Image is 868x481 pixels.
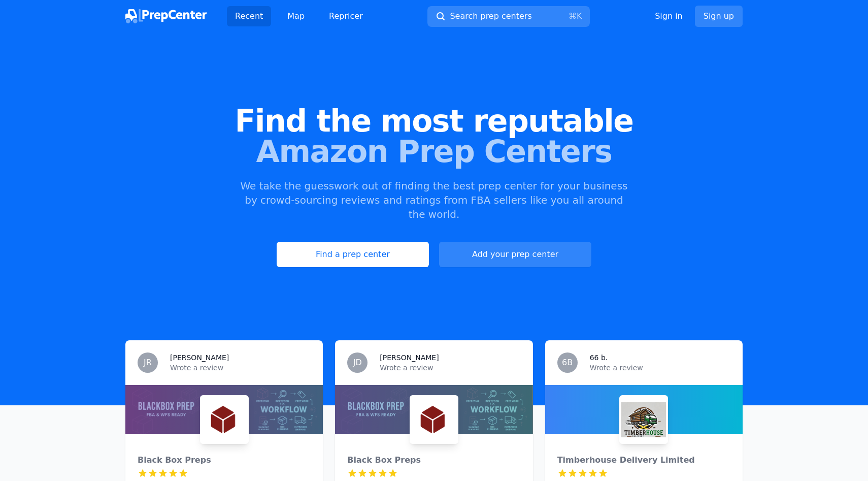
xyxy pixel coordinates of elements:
[239,179,629,221] p: We take the guesswork out of finding the best prep center for your business by crowd-sourcing rev...
[347,454,520,466] div: Black Box Preps
[569,11,577,21] kbd: ⌘
[380,352,439,363] h3: [PERSON_NAME]
[450,10,531,22] span: Search prep centers
[557,454,730,466] div: Timberhouse Delivery Limited
[279,6,313,26] a: Map
[621,397,666,442] img: Timberhouse Delivery Limited
[353,359,362,367] span: JD
[16,106,852,136] span: Find the most reputable
[16,136,852,167] span: Amazon Prep Centers
[321,6,371,26] a: Repricer
[277,242,429,267] a: Find a prep center
[138,454,311,466] div: Black Box Preps
[125,9,207,23] img: PrepCenter
[439,242,591,267] a: Add your prep center
[577,11,582,21] kbd: K
[144,359,152,367] span: JR
[202,397,247,442] img: Black Box Preps
[170,363,311,373] p: Wrote a review
[562,359,573,367] span: 6B
[655,10,683,22] a: Sign in
[380,363,520,373] p: Wrote a review
[170,352,229,363] h3: [PERSON_NAME]
[695,6,743,27] a: Sign up
[590,352,608,363] h3: 66 b.
[412,397,456,442] img: Black Box Preps
[590,363,730,373] p: Wrote a review
[227,6,271,26] a: Recent
[427,6,590,27] button: Search prep centers⌘K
